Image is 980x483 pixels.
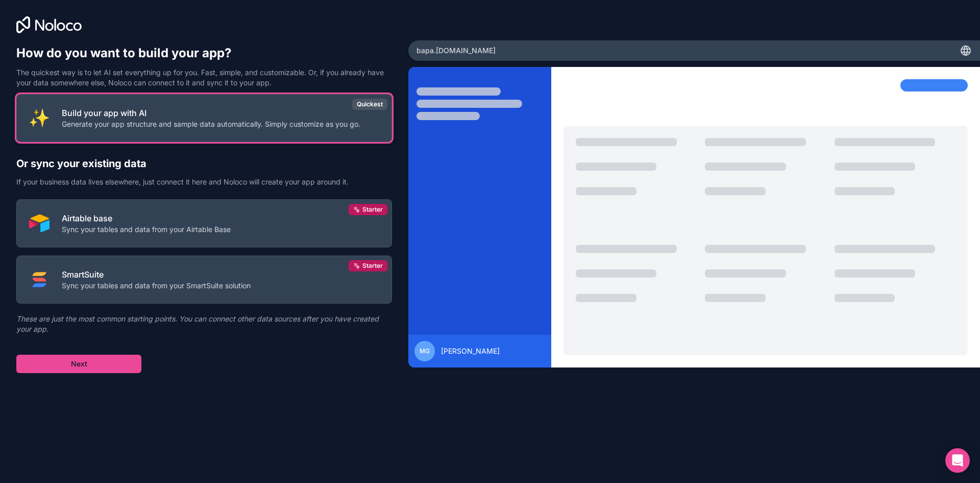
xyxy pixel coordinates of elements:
button: INTERNAL_WITH_AIBuild your app with AIGenerate your app structure and sample data automatically. ... [16,94,392,142]
span: [PERSON_NAME] [441,346,500,356]
img: AIRTABLE [29,213,50,234]
button: AIRTABLEAirtable baseSync your tables and data from your Airtable BaseStarter [16,199,392,247]
p: SmartSuite [62,268,251,281]
span: Starter [362,262,383,270]
p: These are just the most common starting points. You can connect other data sources after you have... [16,314,392,334]
p: If your business data lives elsewhere, just connect it here and Noloco will create your app aroun... [16,177,392,187]
p: The quickest way is to let AI set everything up for you. Fast, simple, and customizable. Or, if y... [16,67,392,88]
p: Build your app with AI [62,107,360,119]
p: Sync your tables and data from your Airtable Base [62,224,231,235]
span: bapa .[DOMAIN_NAME] [416,45,496,56]
img: INTERNAL_WITH_AI [29,108,50,128]
h1: How do you want to build your app? [16,45,392,61]
h2: Or sync your existing data [16,156,392,171]
span: MG [420,347,430,355]
button: SMART_SUITESmartSuiteSync your tables and data from your SmartSuite solutionStarter [16,256,392,304]
p: Airtable base [62,212,231,224]
p: Sync your tables and data from your SmartSuite solution [62,281,251,291]
span: Starter [362,205,383,214]
p: Generate your app structure and sample data automatically. Simply customize as you go. [62,119,360,129]
button: Next [16,355,141,373]
div: Quickest [352,99,387,110]
img: SMART_SUITE [29,269,50,290]
div: Open Intercom Messenger [945,448,970,473]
